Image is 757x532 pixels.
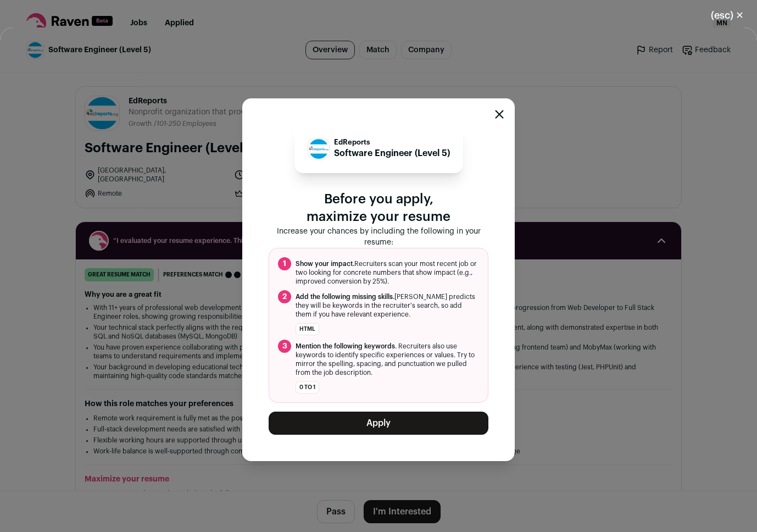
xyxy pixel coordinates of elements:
p: EdReports [334,138,450,147]
button: Apply [269,412,488,435]
span: [PERSON_NAME] predicts they will be keywords in the recruiter's search, so add them if you have r... [296,292,479,319]
img: 84f8fc0183fe80247a94b53888957dbb1f0e133ba88c0a24ee696720e067283f.jpg [308,138,329,159]
p: Before you apply, maximize your resume [269,191,488,226]
span: . Recruiters also use keywords to identify specific experiences or values. Try to mirror the spel... [296,342,479,377]
button: Close modal [698,3,757,27]
span: Mention the following keywords [296,343,395,350]
li: HTML [296,323,319,335]
p: Increase your chances by including the following in your resume: [269,226,488,248]
p: Software Engineer (Level 5) [334,147,450,160]
span: 2 [278,290,291,303]
li: 0 to 1 [296,381,319,394]
span: Show your impact. [296,261,354,267]
span: 1 [278,257,291,270]
span: Recruiters scan your most recent job or two looking for concrete numbers that show impact (e.g., ... [296,259,479,286]
span: Add the following missing skills. [296,293,394,300]
button: Close modal [495,110,504,119]
span: 3 [278,340,291,353]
